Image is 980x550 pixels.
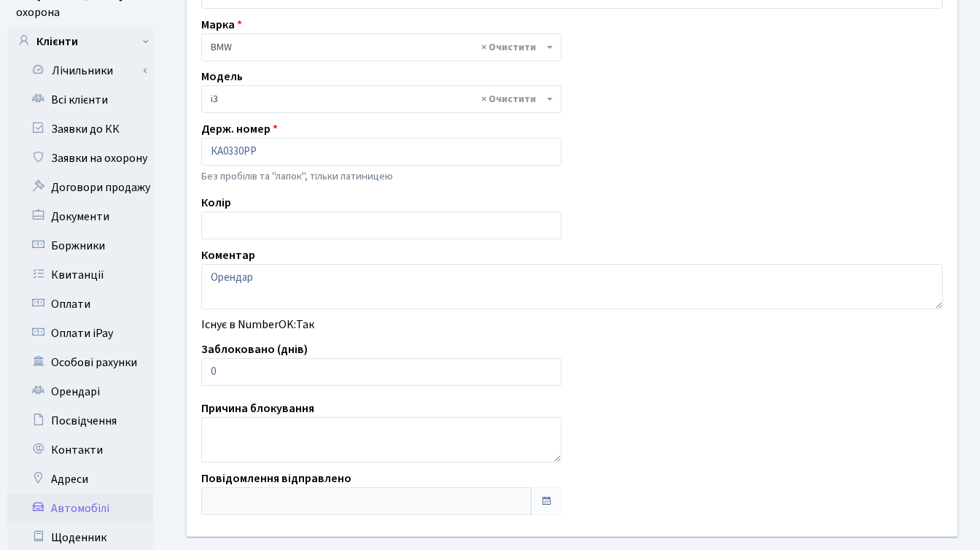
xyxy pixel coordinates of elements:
span: Видалити всі елементи [481,40,536,55]
label: Заблоковано (днів) [201,341,308,358]
span: Видалити всі елементи [481,92,536,106]
div: Існує в NumberOK: [190,316,954,333]
a: Адреси [7,465,153,494]
span: BMW [211,40,543,55]
a: Заявки до КК [7,115,153,144]
a: Оплати iPay [7,319,153,348]
a: Орендарі [7,377,153,406]
label: Модель [201,68,243,85]
label: Причина блокування [201,400,314,417]
a: Лічильники [17,56,153,85]
textarea: Орендар [201,264,943,309]
a: Документи [7,202,153,231]
span: BMW [201,34,561,61]
label: Колір [201,194,231,212]
span: i3 [201,85,561,113]
a: Заявки на охорону [7,144,153,173]
label: Держ. номер [201,120,278,138]
p: Без пробілів та "лапок", тільки латиницею [201,169,561,185]
label: Коментар [201,247,255,264]
a: Квитанції [7,260,153,290]
a: Договори продажу [7,173,153,202]
a: Контакти [7,435,153,465]
span: Так [296,317,314,333]
label: Повідомлення відправлено [201,470,351,487]
a: Клієнти [7,27,153,56]
a: Автомобілі [7,494,153,523]
a: Посвідчення [7,406,153,435]
a: Оплати [7,290,153,319]
a: Всі клієнти [7,85,153,115]
a: Боржники [7,231,153,260]
a: Особові рахунки [7,348,153,377]
label: Марка [201,16,242,34]
span: i3 [211,92,543,106]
